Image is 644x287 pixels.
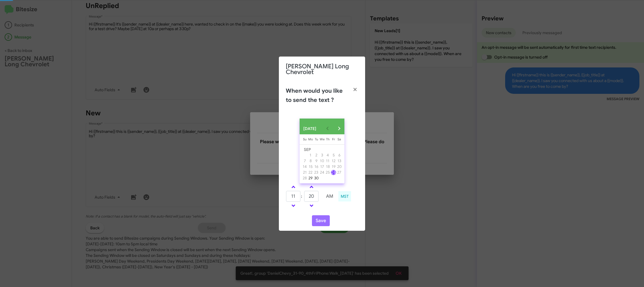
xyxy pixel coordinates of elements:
[302,147,342,152] td: SEP
[313,175,319,181] button: September 30, 2025
[325,170,331,175] button: September 25, 2025
[322,123,333,134] button: Previous month
[302,170,307,175] div: 21
[331,164,336,170] button: September 19, 2025
[325,152,331,158] button: September 4, 2025
[308,164,313,169] div: 15
[325,170,330,175] div: 25
[308,158,313,164] div: 8
[338,191,351,201] div: MST
[304,191,319,202] input: MM
[286,86,347,105] h2: When would you like to send the text ?
[312,215,330,226] button: Save
[313,152,319,158] button: September 2, 2025
[331,153,336,158] div: 5
[319,170,325,175] button: September 24, 2025
[325,158,331,164] button: September 11, 2025
[308,170,313,175] button: September 22, 2025
[286,191,300,202] input: HH
[325,153,330,158] div: 4
[336,164,342,170] button: September 20, 2025
[302,175,308,181] button: September 28, 2025
[331,164,336,169] div: 19
[331,170,336,175] div: 26
[337,164,342,169] div: 20
[319,152,325,158] button: September 3, 2025
[333,123,345,134] button: Next month
[302,164,308,170] button: September 14, 2025
[313,164,319,170] button: September 16, 2025
[314,164,319,169] div: 16
[303,123,316,134] span: [DATE]
[331,158,336,164] div: 12
[325,164,331,170] button: September 18, 2025
[331,158,336,164] button: September 12, 2025
[301,191,304,202] td: :
[308,152,313,158] button: September 1, 2025
[336,170,342,175] button: September 27, 2025
[319,158,325,164] div: 10
[319,153,325,158] div: 3
[302,170,308,175] button: September 21, 2025
[308,164,313,170] button: September 15, 2025
[314,176,319,181] div: 30
[319,158,325,164] button: September 10, 2025
[325,158,330,164] div: 11
[279,57,365,82] div: [PERSON_NAME] Long Chevrolet
[319,170,325,175] div: 24
[314,153,319,158] div: 2
[331,152,336,158] button: September 5, 2025
[308,158,313,164] button: September 8, 2025
[315,137,318,141] span: Tu
[336,158,342,164] button: September 13, 2025
[299,123,322,134] button: Choose month and year
[314,170,319,175] div: 23
[337,158,342,164] div: 13
[326,137,329,141] span: Th
[314,158,319,164] div: 9
[308,170,313,175] div: 22
[313,170,319,175] button: September 23, 2025
[319,164,325,169] div: 17
[308,137,313,141] span: Mo
[302,176,307,181] div: 28
[325,164,330,169] div: 18
[302,164,307,169] div: 14
[313,158,319,164] button: September 9, 2025
[303,137,306,141] span: Su
[332,137,335,141] span: Fr
[320,137,325,141] span: We
[319,164,325,170] button: September 17, 2025
[322,191,337,202] button: AM
[308,176,313,181] div: 29
[302,158,307,164] div: 7
[337,153,342,158] div: 6
[338,137,341,141] span: Sa
[308,153,313,158] div: 1
[331,170,336,175] button: September 26, 2025
[308,175,313,181] button: September 29, 2025
[336,152,342,158] button: September 6, 2025
[302,158,308,164] button: September 7, 2025
[337,170,342,175] div: 27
